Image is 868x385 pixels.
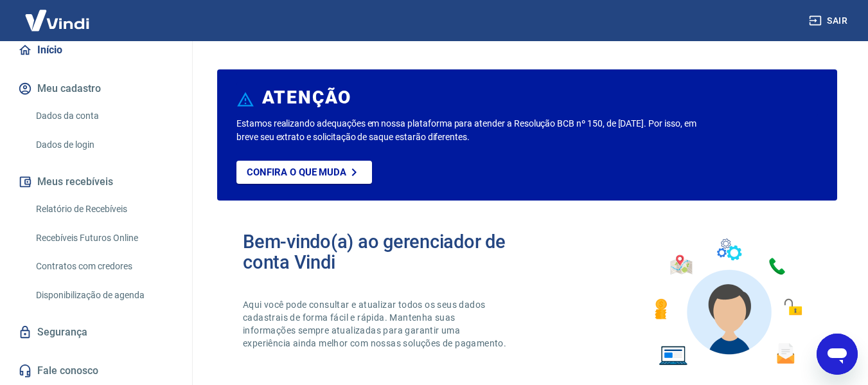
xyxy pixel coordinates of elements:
a: Fale conosco [15,357,177,385]
a: Recebíveis Futuros Online [31,225,177,251]
p: Confira o que muda [247,166,346,178]
a: Dados de login [31,132,177,158]
a: Dados da conta [31,103,177,129]
h2: Bem-vindo(a) ao gerenciador de conta Vindi [243,231,527,273]
a: Contratos com credores [31,253,177,280]
img: Imagem de um avatar masculino com diversos icones exemplificando as funcionalidades do gerenciado... [643,231,811,373]
a: Confira o que muda [236,161,372,184]
p: Estamos realizando adequações em nossa plataforma para atender a Resolução BCB nº 150, de [DATE].... [236,117,702,144]
button: Meus recebíveis [15,168,177,196]
a: Disponibilização de agenda [31,282,177,309]
a: Início [15,36,177,64]
a: Segurança [15,318,177,346]
h6: ATENÇÃO [262,91,351,104]
a: Relatório de Recebíveis [31,196,177,222]
iframe: Botão para abrir a janela de mensagens [817,334,858,375]
img: Vindi [15,1,99,40]
button: Sair [806,9,853,33]
button: Meu cadastro [15,75,177,103]
p: Aqui você pode consultar e atualizar todos os seus dados cadastrais de forma fácil e rápida. Mant... [243,298,509,350]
